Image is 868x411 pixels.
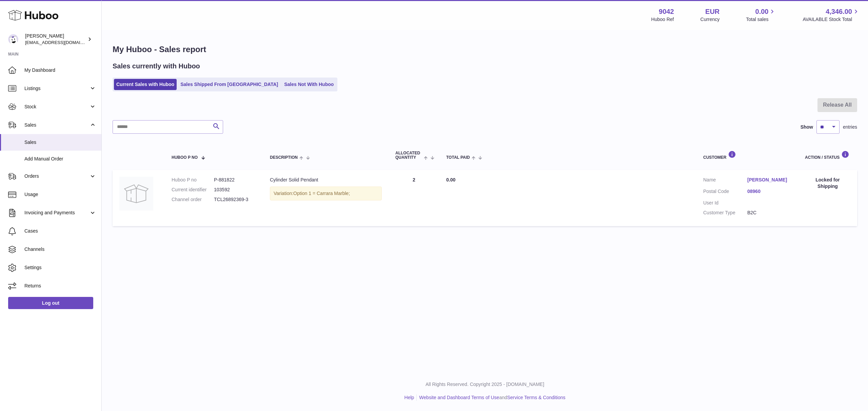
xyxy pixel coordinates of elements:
[24,104,89,110] span: Stock
[705,7,719,16] strong: EUR
[113,44,857,55] h1: My Huboo - Sales report
[293,191,350,196] span: Option 1 = Carrara Marble;
[446,177,455,182] span: 0.00
[113,62,200,71] h2: Sales currently with Huboo
[24,156,96,162] span: Add Manual Order
[651,16,674,23] div: Huboo Ref
[270,155,298,160] span: Description
[747,177,791,183] a: [PERSON_NAME]
[507,395,566,400] a: Service Terms & Conditions
[703,188,747,196] dt: Postal Code
[8,34,18,44] img: internalAdmin-9042@internal.huboo.com
[746,7,776,23] a: 0.00 Total sales
[24,264,96,271] span: Settings
[417,394,565,401] li: and
[172,187,214,193] dt: Current identifier
[803,7,860,23] a: 4,346.00 AVAILABLE Stock Total
[826,7,852,16] span: 4,346.00
[107,381,863,388] p: All Rights Reserved. Copyright 2025 - [DOMAIN_NAME]
[214,177,256,183] dd: P-881822
[24,173,89,179] span: Orders
[172,177,214,183] dt: Huboo P no
[389,170,439,226] td: 2
[701,16,720,23] div: Currency
[8,297,93,309] a: Log out
[24,122,89,128] span: Sales
[119,177,153,211] img: no-photo.jpg
[24,210,89,216] span: Invoicing and Payments
[24,283,96,289] span: Returns
[282,79,336,90] a: Sales Not With Huboo
[395,151,422,160] span: ALLOCATED Quantity
[172,196,214,203] dt: Channel order
[24,67,96,73] span: My Dashboard
[24,228,96,234] span: Cases
[419,395,499,400] a: Website and Dashboard Terms of Use
[114,79,177,90] a: Current Sales with Huboo
[703,210,747,216] dt: Customer Type
[746,16,776,23] span: Total sales
[24,85,89,92] span: Listings
[703,177,747,185] dt: Name
[178,79,280,90] a: Sales Shipped From [GEOGRAPHIC_DATA]
[214,187,256,193] dd: 103592
[172,155,198,160] span: Huboo P no
[747,188,791,195] a: 08960
[25,40,100,45] span: [EMAIL_ADDRESS][DOMAIN_NAME]
[270,177,382,183] div: Cylinder Solid Pendant
[803,16,860,23] span: AVAILABLE Stock Total
[755,7,769,16] span: 0.00
[25,33,86,46] div: [PERSON_NAME]
[805,177,850,190] div: Locked for Shipping
[703,200,747,206] dt: User Id
[843,124,857,130] span: entries
[446,155,470,160] span: Total paid
[270,187,382,200] div: Variation:
[659,7,674,16] strong: 9042
[801,124,813,130] label: Show
[703,151,791,160] div: Customer
[24,246,96,253] span: Channels
[747,210,791,216] dd: B2C
[24,191,96,198] span: Usage
[405,395,414,400] a: Help
[214,196,256,203] dd: TCL26892369-3
[24,139,96,146] span: Sales
[805,151,850,160] div: Action / Status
